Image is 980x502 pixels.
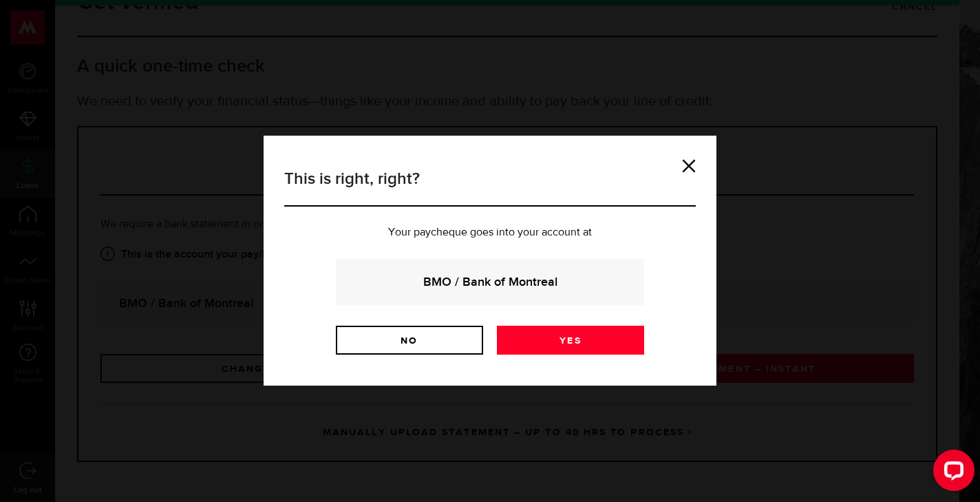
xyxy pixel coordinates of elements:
[497,326,644,355] a: Yes
[354,273,626,291] strong: BMO / Bank of Montreal
[336,326,483,355] a: No
[284,167,696,207] h3: This is right, right?
[922,444,980,502] iframe: LiveChat chat widget
[284,227,696,238] p: Your paycheque goes into your account at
